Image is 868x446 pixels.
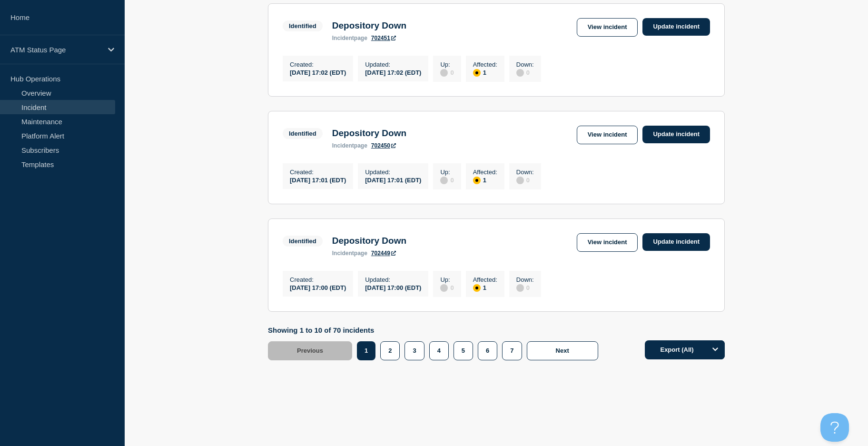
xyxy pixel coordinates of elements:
[473,69,481,77] div: affected
[440,283,454,292] div: 0
[454,341,473,360] button: 5
[332,142,367,149] p: page
[10,46,102,54] p: ATM Status Page
[642,126,710,143] a: Update incident
[473,61,497,68] p: Affected :
[820,413,849,442] iframe: Help Scout Beacon - Open
[297,347,323,354] span: Previous
[516,177,524,184] div: disabled
[516,176,534,184] div: 0
[440,284,448,292] div: disabled
[642,233,710,251] a: Update incident
[290,168,346,176] p: Created :
[516,276,534,283] p: Down :
[332,20,406,31] h3: Depository Down
[473,177,481,184] div: affected
[516,283,534,292] div: 0
[332,236,406,246] h3: Depository Down
[577,126,638,144] a: View incident
[440,276,454,283] p: Up :
[473,276,497,283] p: Affected :
[473,68,497,77] div: 1
[357,341,375,360] button: 1
[440,61,454,68] p: Up :
[429,341,449,360] button: 4
[268,326,603,334] p: Showing 1 to 10 of 70 incidents
[502,341,522,360] button: 7
[268,341,352,360] button: Previous
[290,68,346,76] div: [DATE] 17:02 (EDT)
[473,168,497,176] p: Affected :
[440,68,454,77] div: 0
[283,20,323,31] span: Identified
[706,340,725,359] button: Options
[290,283,346,291] div: [DATE] 17:00 (EDT)
[371,250,396,257] a: 702449
[365,283,421,291] div: [DATE] 17:00 (EDT)
[283,128,323,139] span: Identified
[365,61,421,68] p: Updated :
[371,35,396,41] a: 702451
[473,283,497,292] div: 1
[478,341,497,360] button: 6
[332,250,367,257] p: page
[332,142,354,149] span: incident
[371,142,396,149] a: 702450
[290,176,346,184] div: [DATE] 17:01 (EDT)
[473,176,497,184] div: 1
[290,61,346,68] p: Created :
[440,176,454,184] div: 0
[283,236,323,247] span: Identified
[473,284,481,292] div: affected
[516,61,534,68] p: Down :
[332,250,354,257] span: incident
[290,276,346,283] p: Created :
[577,233,638,252] a: View incident
[440,177,448,184] div: disabled
[332,128,406,139] h3: Depository Down
[332,35,354,41] span: incident
[365,176,421,184] div: [DATE] 17:01 (EDT)
[440,69,448,77] div: disabled
[645,340,725,359] button: Export (All)
[516,168,534,176] p: Down :
[332,35,367,41] p: page
[577,18,638,37] a: View incident
[516,284,524,292] div: disabled
[556,347,569,354] span: Next
[365,68,421,76] div: [DATE] 17:02 (EDT)
[642,18,710,36] a: Update incident
[516,69,524,77] div: disabled
[380,341,400,360] button: 2
[527,341,598,360] button: Next
[404,341,424,360] button: 3
[440,168,454,176] p: Up :
[365,276,421,283] p: Updated :
[365,168,421,176] p: Updated :
[516,68,534,77] div: 0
